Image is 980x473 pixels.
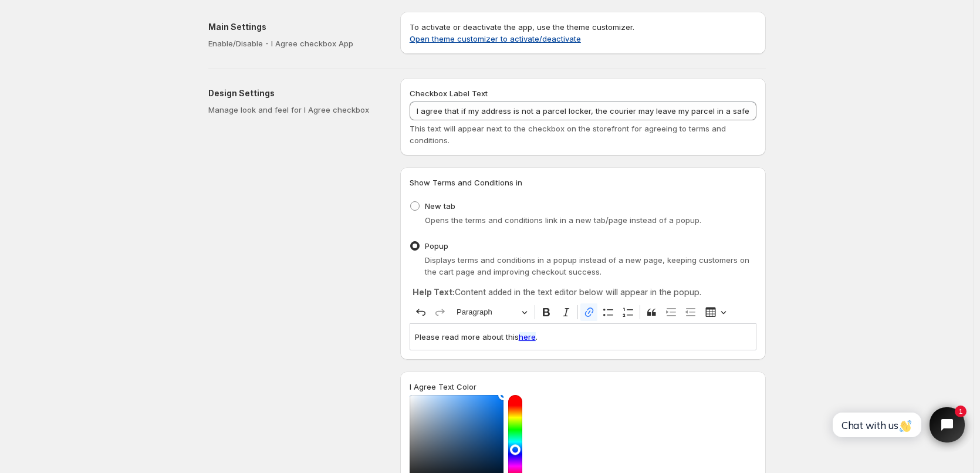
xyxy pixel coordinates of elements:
[208,104,381,116] p: Manage look and feel for I Agree checkbox
[425,241,448,251] span: Popup
[519,332,536,342] a: here
[820,397,975,452] iframe: Tidio Chat
[425,255,749,276] span: Displays terms and conditions in a popup instead of a new page, keeping customers on the cart pag...
[410,21,756,45] p: To activate or deactivate the app, use the theme customizer.
[413,286,753,298] p: Content added in the text editor below will appear in the popup.
[410,301,756,323] div: Editor toolbar
[451,303,532,322] button: Paragraph, Heading
[410,89,488,98] span: Checkbox Label Text
[208,21,381,33] h2: Main Settings
[413,287,455,297] strong: Help Text:
[410,323,756,350] div: Editor editing area: main. Press Alt+0 for help.
[425,215,701,225] span: Opens the terms and conditions link in a new tab/page instead of a popup.
[415,331,751,343] p: Please read more about this .
[410,124,726,145] span: This text will appear next to the checkbox on the storefront for agreeing to terms and conditions.
[208,38,381,49] p: Enable/Disable - I Agree checkbox App
[410,381,477,393] label: I Agree Text Color
[410,34,581,43] a: Open theme customizer to activate/deactivate
[410,178,522,187] span: Show Terms and Conditions in
[425,201,455,211] span: New tab
[457,305,518,319] span: Paragraph
[208,87,381,99] h2: Design Settings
